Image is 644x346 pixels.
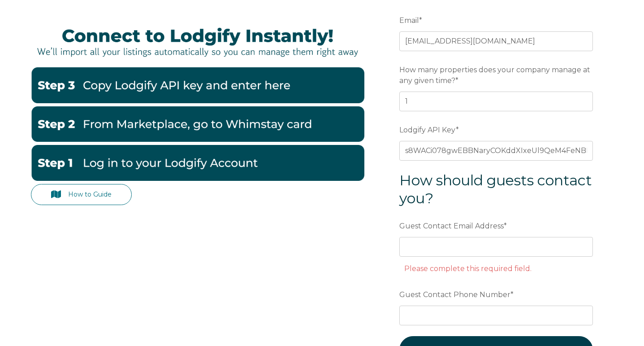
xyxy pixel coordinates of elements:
a: How to Guide [31,184,132,205]
img: LodgifyBanner [31,19,364,64]
label: Please complete this required field. [404,264,532,273]
span: Guest Contact Email Address [399,219,504,233]
span: How many properties does your company manage at any given time? [399,63,590,88]
img: Lodgify2 [31,106,364,142]
img: Lodgify1 [31,145,364,181]
span: Guest Contact Phone Number [399,288,510,302]
span: Email [399,13,419,27]
span: Lodgify API Key [399,123,456,137]
span: How should guests contact you? [399,171,592,207]
img: Lodgify3 [31,67,364,103]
